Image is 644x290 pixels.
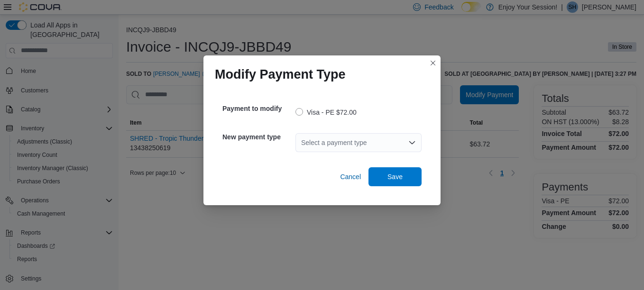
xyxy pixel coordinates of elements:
button: Closes this modal window [427,57,439,69]
button: Save [368,167,422,186]
button: Open list of options [408,139,416,146]
h5: New payment type [222,127,294,146]
span: Cancel [340,172,361,181]
h5: Payment to modify [222,99,294,118]
label: Visa - PE $72.00 [295,107,357,118]
button: Cancel [336,167,365,186]
span: Save [387,172,403,181]
input: Accessible screen reader label [301,137,302,148]
h1: Modify Payment Type [215,67,346,82]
